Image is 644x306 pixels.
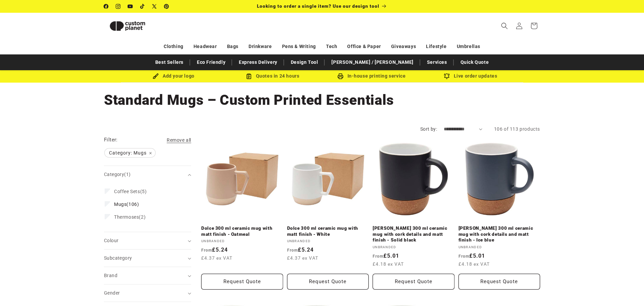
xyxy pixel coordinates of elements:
span: Colour [104,238,118,243]
a: Dolce 300 ml ceramic mug with matt finish - White [287,225,369,237]
span: Remove all [167,137,191,143]
a: Giveaways [391,41,416,52]
span: (1) [124,172,130,177]
img: Order Updates Icon [246,73,252,79]
summary: Gender (0 selected) [104,285,191,302]
span: Looking to order a single item? Use our design tool [257,3,379,9]
a: Design Tool [287,56,322,68]
div: Quotes in 24 hours [223,72,322,80]
summary: Colour (0 selected) [104,232,191,249]
summary: Search [497,18,512,33]
a: Custom Planet [102,13,174,39]
span: Category: Mugs [105,148,155,157]
img: Order updates [444,73,450,79]
span: (2) [114,214,146,220]
button: Request Quote [287,274,369,290]
a: Category: Mugs [104,148,156,157]
a: [PERSON_NAME] 300 ml ceramic mug with cork details and matt finish - Ice blue [459,225,540,243]
a: Eco Friendly [194,56,229,68]
a: Bags [227,41,238,52]
a: [PERSON_NAME] 300 ml ceramic mug with cork details and matt finish - Solid black [373,225,454,243]
a: [PERSON_NAME] / [PERSON_NAME] [328,56,417,68]
h2: Filter: [104,136,118,144]
a: Headwear [194,41,217,52]
a: Drinkware [249,41,272,52]
button: Request Quote [459,274,540,290]
span: (5) [114,188,147,194]
span: 106 of 113 products [494,126,540,132]
button: Request Quote [373,274,454,290]
img: Custom Planet [104,15,151,37]
a: Best Sellers [152,56,187,68]
span: Thermoses [114,214,139,220]
span: Mugs [114,202,126,207]
img: Brush Icon [153,73,159,79]
img: In-house printing [337,73,343,79]
a: Pens & Writing [282,41,316,52]
a: Remove all [167,136,191,144]
a: Express Delivery [235,56,281,68]
span: (106) [114,201,139,207]
div: Add your logo [124,72,223,80]
a: Office & Paper [347,41,381,52]
summary: Subcategory (0 selected) [104,250,191,267]
a: Dolce 300 ml ceramic mug with matt finish - Oatmeal [201,225,283,237]
span: Category [104,172,130,177]
span: Coffee Sets [114,189,140,194]
div: Live order updates [421,72,520,80]
a: Tech [326,41,337,52]
span: Brand [104,273,117,278]
a: Services [424,56,450,68]
div: In-house printing service [322,72,421,80]
summary: Brand (0 selected) [104,267,191,284]
span: Gender [104,290,120,296]
h1: Standard Mugs – Custom Printed Essentials [104,91,540,109]
a: Umbrellas [457,41,480,52]
span: Subcategory [104,255,132,261]
a: Quick Quote [457,56,492,68]
label: Sort by: [420,126,437,132]
a: Lifestyle [426,41,446,52]
summary: Category (1 selected) [104,166,191,183]
a: Clothing [164,41,183,52]
button: Request Quote [201,274,283,290]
